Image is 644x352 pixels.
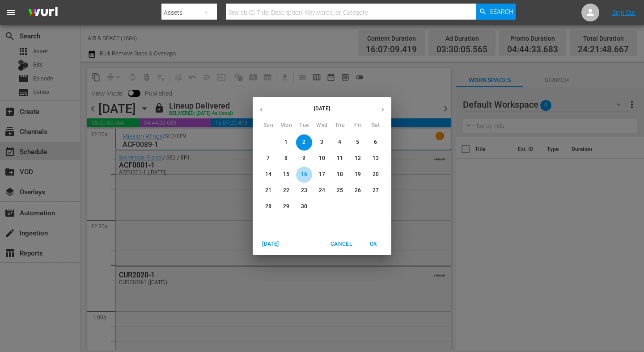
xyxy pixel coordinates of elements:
p: 9 [302,155,305,162]
p: 2 [302,138,305,146]
p: 8 [284,155,288,162]
p: 22 [283,187,289,194]
button: [DATE] [256,237,285,251]
button: 13 [368,151,384,167]
button: 3 [314,134,330,151]
span: [DATE] [260,239,281,249]
p: 17 [319,171,325,178]
p: 7 [267,155,270,162]
p: 27 [373,187,379,194]
p: 25 [337,187,343,194]
button: 15 [278,167,294,183]
button: 22 [278,183,294,199]
button: 29 [278,199,294,215]
p: 24 [319,187,325,194]
p: 18 [337,171,343,178]
button: 14 [260,167,276,183]
p: 29 [283,203,289,210]
p: 20 [373,171,379,178]
button: 20 [368,167,384,183]
span: OK [363,239,384,249]
p: 23 [301,187,307,194]
a: Sign Out [612,9,636,16]
img: ans4CAIJ8jUAAAAAAAAAAAAAAAAAAAAAAAAgQb4GAAAAAAAAAAAAAAAAAAAAAAAAJMjXAAAAAAAAAAAAAAAAAAAAAAAAgAT5G... [21,2,64,23]
span: Mon [278,121,294,130]
button: 25 [332,183,348,199]
button: 5 [350,134,366,151]
span: Sat [368,121,384,130]
p: 6 [374,138,377,146]
p: 30 [301,203,307,210]
button: 30 [296,199,312,215]
p: 3 [320,138,323,146]
button: Cancel [327,237,356,251]
button: 17 [314,167,330,183]
p: 1 [284,138,288,146]
button: 11 [332,151,348,167]
button: OK [359,237,388,251]
span: Fri [350,121,366,130]
button: 1 [278,134,294,151]
p: 14 [265,171,271,178]
button: 8 [278,151,294,167]
span: menu [5,7,16,18]
button: 9 [296,151,312,167]
button: 7 [260,151,276,167]
p: 28 [265,203,271,210]
p: 15 [283,171,289,178]
p: [DATE] [270,105,374,113]
p: 12 [355,155,361,162]
p: 5 [356,138,359,146]
button: 4 [332,134,348,151]
button: 28 [260,199,276,215]
button: 21 [260,183,276,199]
p: 26 [355,187,361,194]
button: 18 [332,167,348,183]
button: 12 [350,151,366,167]
p: 4 [338,138,341,146]
span: Tue [296,121,312,130]
p: 11 [337,155,343,162]
p: 16 [301,171,307,178]
button: 19 [350,167,366,183]
span: Search [490,4,513,20]
button: 16 [296,167,312,183]
span: Sun [260,121,276,130]
p: 19 [355,171,361,178]
button: 26 [350,183,366,199]
button: 6 [368,134,384,151]
span: Wed [314,121,330,130]
p: 13 [373,155,379,162]
button: 23 [296,183,312,199]
span: Cancel [330,239,352,249]
p: 10 [319,155,325,162]
button: 27 [368,183,384,199]
span: Thu [332,121,348,130]
button: 2 [296,134,312,151]
button: 10 [314,151,330,167]
button: 24 [314,183,330,199]
p: 21 [265,187,271,194]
